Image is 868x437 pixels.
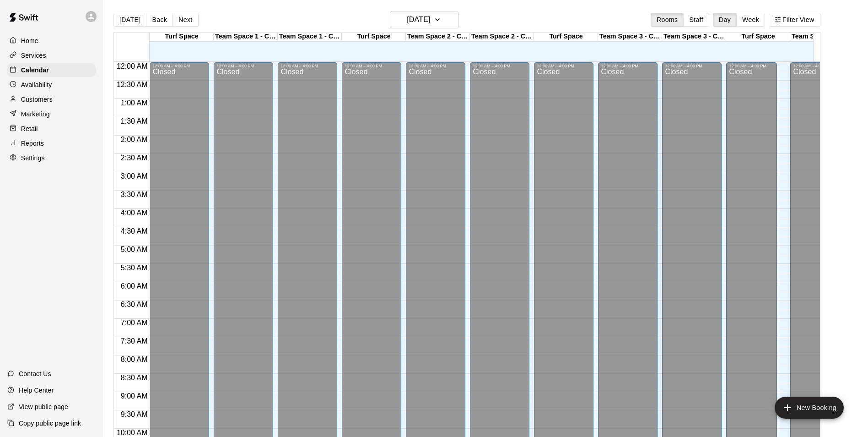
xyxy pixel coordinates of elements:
div: 12:00 AM – 4:00 PM [793,64,847,68]
p: Retail [21,124,38,133]
div: 12:00 AM – 4:00 PM [473,64,527,68]
div: Turf Space [150,33,214,41]
p: Home [21,36,38,45]
span: 7:30 AM [119,337,150,345]
span: 12:00 AM [114,62,150,70]
button: Filter View [769,13,820,27]
span: 8:30 AM [119,374,150,382]
button: Rooms [651,13,684,27]
div: Turf Space [342,33,406,41]
div: 12:00 AM – 4:00 PM [280,64,334,68]
p: Copy public page link [19,419,81,428]
div: Team Space 1 - Cage 2 [278,33,342,41]
span: 4:00 AM [119,209,150,217]
div: Team Space 3 - Cage 2 [662,33,726,41]
a: Calendar [7,63,96,77]
button: Day [713,13,737,27]
button: [DATE] [390,11,458,28]
div: Team Space 4 - Cage 1 [790,33,854,41]
div: Turf Space [534,33,598,41]
button: Back [146,13,173,27]
a: Services [7,49,96,62]
a: Customers [7,93,96,106]
a: Retail [7,122,96,136]
a: Availability [7,78,96,92]
span: 2:00 AM [119,136,150,143]
span: 12:30 AM [114,81,150,88]
span: 8:00 AM [119,355,150,363]
span: 10:00 AM [114,429,150,437]
p: Marketing [21,109,50,119]
a: Marketing [7,107,96,121]
div: Team Space 2 - Cage 2 [470,33,534,41]
p: Calendar [21,66,49,75]
div: 12:00 AM – 4:00 PM [537,64,591,68]
div: 12:00 AM – 4:00 PM [152,64,206,68]
button: Week [736,13,765,27]
button: Next [173,13,198,27]
div: 12:00 AM – 4:00 PM [729,64,774,68]
span: 3:30 AM [119,191,150,198]
span: 1:30 AM [119,117,150,125]
span: 6:00 AM [119,282,150,290]
div: Turf Space [726,33,790,41]
span: 1:00 AM [119,99,150,107]
span: 3:00 AM [119,172,150,180]
p: Contact Us [19,369,51,378]
span: 5:00 AM [119,246,150,253]
p: Reports [21,139,44,148]
h6: [DATE] [407,13,430,26]
p: View public page [19,402,68,411]
p: Availability [21,80,52,89]
span: 2:30 AM [119,154,150,162]
p: Help Center [19,386,54,395]
div: 12:00 AM – 4:00 PM [665,64,719,68]
p: Customers [21,95,53,104]
span: 6:30 AM [119,300,150,308]
span: 4:30 AM [119,227,150,235]
p: Settings [21,153,45,163]
button: add [775,397,844,419]
span: 5:30 AM [119,264,150,272]
p: Services [21,51,46,60]
a: Settings [7,151,96,165]
div: 12:00 AM – 4:00 PM [409,64,463,68]
div: Team Space 1 - Cage 1 [214,33,278,41]
div: 12:00 AM – 4:00 PM [345,64,399,68]
div: 12:00 AM – 4:00 PM [601,64,655,68]
span: 9:30 AM [119,410,150,418]
div: Team Space 2 - Cage 1 [406,33,470,41]
span: 7:00 AM [119,319,150,327]
div: Team Space 3 - Cage 1 [598,33,662,41]
div: 12:00 AM – 4:00 PM [216,64,270,68]
span: 9:00 AM [119,392,150,400]
a: Home [7,34,96,48]
a: Reports [7,137,96,150]
button: [DATE] [113,13,146,27]
button: Staff [683,13,709,27]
